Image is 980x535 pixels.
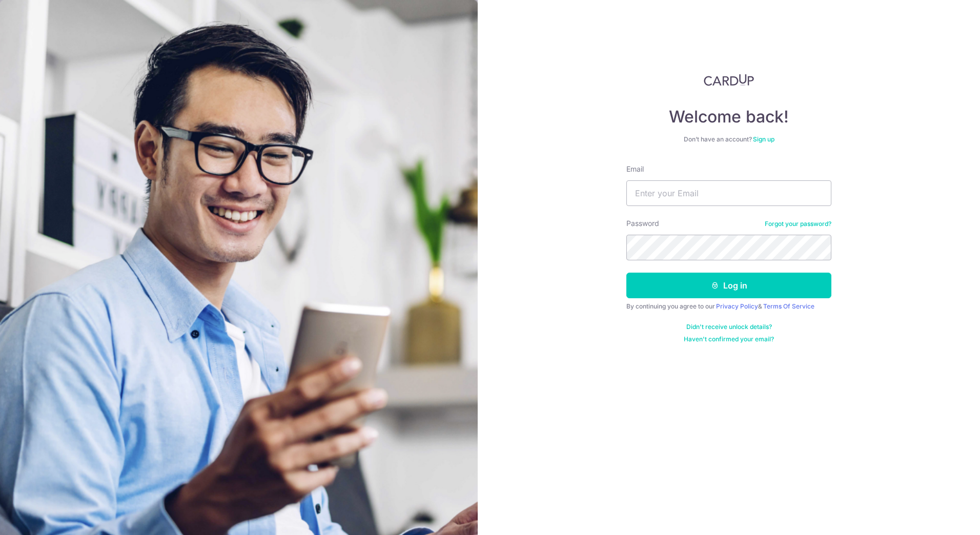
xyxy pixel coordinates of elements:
[626,302,831,311] div: By continuing you agree to our &
[765,220,831,228] a: Forgot your password?
[763,302,814,310] a: Terms Of Service
[686,323,772,331] a: Didn't receive unlock details?
[704,74,754,86] img: CardUp Logo
[753,135,774,143] a: Sign up
[684,335,774,343] a: Haven't confirmed your email?
[626,180,831,206] input: Enter your Email
[626,107,831,127] h4: Welcome back!
[626,273,831,298] button: Log in
[626,164,644,174] label: Email
[716,302,758,310] a: Privacy Policy
[626,135,831,143] div: Don’t have an account?
[626,218,659,229] label: Password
